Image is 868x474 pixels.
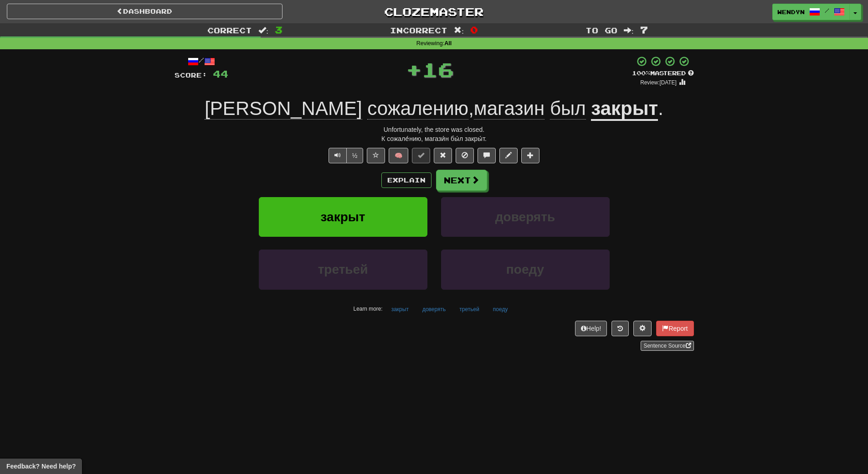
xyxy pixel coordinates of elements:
[575,321,607,336] button: Help!
[386,302,414,316] button: закрыт
[470,24,478,35] span: 0
[422,58,454,81] span: 16
[474,98,544,120] span: магазин
[175,71,207,79] span: Score:
[632,69,694,78] div: Mastered
[506,262,544,276] span: поеду
[7,4,282,19] a: Dashboard
[205,98,591,120] span: ,
[259,250,427,289] button: третьей
[454,302,484,316] button: третьей
[521,148,539,163] button: Add to collection (alt+a)
[346,148,364,163] button: ½
[175,134,694,143] div: К сожале́нию, магази́н бы́л закры́т.
[275,24,282,35] span: 3
[327,148,364,163] div: Text-to-speech controls
[434,148,452,163] button: Reset to 0% Mastered (alt+r)
[412,148,430,163] button: Set this sentence to 100% Mastered (alt+m)
[329,148,347,163] button: Play sentence audio (ctl+space)
[641,341,693,351] a: Sentence Source
[367,148,385,163] button: Favorite sentence (alt+f)
[207,26,252,35] span: Correct
[454,26,464,34] span: :
[495,210,555,224] span: доверять
[175,125,694,134] div: Unfortunately, the store was closed.
[354,306,383,312] small: Learn more:
[656,321,693,336] button: Report
[406,56,422,83] span: +
[258,26,268,34] span: :
[640,24,648,35] span: 7
[478,148,496,163] button: Discuss sentence (alt+u)
[586,26,617,35] span: To go
[205,98,362,120] span: [PERSON_NAME]
[658,98,663,119] span: .
[213,68,228,79] span: 44
[441,250,610,289] button: поеду
[591,98,658,121] u: закрыт
[640,79,677,86] small: Review: [DATE]
[389,148,408,163] button: 🧠
[318,262,368,276] span: третьей
[632,69,650,77] span: 100 %
[777,8,805,16] span: WendyN
[611,321,629,336] button: Round history (alt+y)
[6,462,76,471] span: Open feedback widget
[296,4,572,20] a: Clozemaster
[444,40,452,47] strong: All
[624,26,634,34] span: :
[175,56,228,67] div: /
[456,148,474,163] button: Ignore sentence (alt+i)
[321,210,365,224] span: закрыт
[772,4,850,20] a: WendyN /
[436,170,487,191] button: Next
[499,148,518,163] button: Edit sentence (alt+d)
[381,172,431,188] button: Explain
[825,7,829,14] span: /
[550,98,586,120] span: был
[441,197,610,237] button: доверять
[488,302,513,316] button: поеду
[367,98,468,120] span: сожалению
[390,26,447,35] span: Incorrect
[259,197,427,237] button: закрыт
[417,302,451,316] button: доверять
